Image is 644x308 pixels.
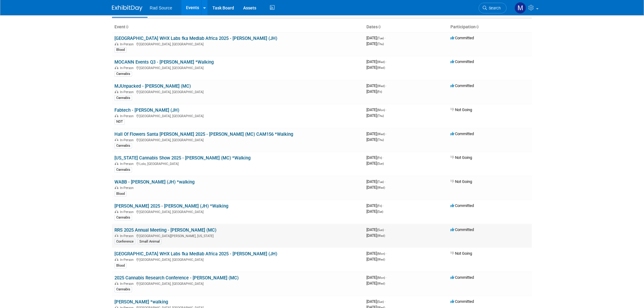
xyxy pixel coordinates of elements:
div: Blood [114,47,127,53]
span: (Sat) [377,210,383,213]
img: In-Person Event [115,42,118,45]
div: [GEOGRAPHIC_DATA], [GEOGRAPHIC_DATA] [114,257,362,262]
a: MOCANN Events Q3 - [PERSON_NAME] *Walking [114,59,214,65]
span: - [386,251,387,256]
a: [PERSON_NAME] 2025 - [PERSON_NAME] (JH) *Walking [114,203,228,209]
span: [DATE] [366,179,386,184]
span: [DATE] [366,233,385,238]
div: Cannabis [114,95,132,101]
span: (Wed) [377,60,385,64]
span: (Thu) [377,138,384,142]
span: - [386,83,387,88]
span: [DATE] [366,257,385,261]
span: (Sun) [377,300,384,303]
span: - [383,203,384,208]
span: [DATE] [366,41,384,46]
span: (Mon) [377,276,385,279]
th: Event [112,22,364,32]
div: [GEOGRAPHIC_DATA], [GEOGRAPHIC_DATA] [114,281,362,286]
div: [GEOGRAPHIC_DATA], [GEOGRAPHIC_DATA] [114,65,362,70]
span: [DATE] [366,281,385,285]
span: (Fri) [377,204,382,208]
span: In-Person [120,42,135,46]
span: Committed [450,59,474,64]
span: (Thu) [377,114,384,117]
span: Not Going [450,251,472,256]
img: Melissa Conboy [515,2,526,14]
a: Sort by Event Name [125,24,128,29]
span: (Wed) [377,282,385,285]
div: Cannabis [114,287,132,292]
span: (Wed) [377,186,385,189]
span: (Wed) [377,258,385,261]
span: (Mon) [377,108,385,112]
img: In-Person Event [115,258,118,261]
th: Dates [364,22,448,32]
span: (Sun) [377,228,384,232]
span: Search [487,6,501,10]
span: [DATE] [366,83,387,88]
span: (Thu) [377,42,384,46]
img: ExhibitDay [112,5,142,11]
img: In-Person Event [115,282,118,285]
img: In-Person Event [115,186,118,189]
img: In-Person Event [115,66,118,69]
span: In-Person [120,258,135,262]
a: Sort by Start Date [378,24,381,29]
span: [DATE] [366,185,385,190]
span: In-Person [120,162,135,166]
div: Blood [114,263,127,268]
div: [GEOGRAPHIC_DATA][PERSON_NAME], [US_STATE] [114,233,362,238]
span: [DATE] [366,251,387,256]
span: - [386,107,387,112]
div: [GEOGRAPHIC_DATA], [GEOGRAPHIC_DATA] [114,209,362,214]
a: Fabtech - [PERSON_NAME] (JH) [114,107,179,113]
span: [DATE] [366,161,384,166]
span: (Sun) [377,162,384,165]
span: (Tue) [377,180,384,184]
span: (Fri) [377,156,382,159]
span: - [385,299,386,304]
div: Lolo, [GEOGRAPHIC_DATA] [114,161,362,166]
img: In-Person Event [115,138,118,141]
span: Committed [450,275,474,280]
span: [DATE] [366,209,383,214]
span: Not Going [450,155,472,160]
span: Committed [450,83,474,88]
a: WABB - [PERSON_NAME] (JH) *walking [114,179,194,185]
span: [DATE] [366,227,386,232]
img: In-Person Event [115,114,118,117]
a: MJUnpacked - [PERSON_NAME] (MC) [114,83,191,89]
span: [DATE] [366,299,386,304]
span: - [385,179,386,184]
span: (Wed) [377,132,385,136]
div: Blood [114,191,127,197]
span: [DATE] [366,113,384,118]
img: In-Person Event [115,162,118,165]
a: Search [479,3,507,13]
span: Committed [450,203,474,208]
img: In-Person Event [115,90,118,93]
span: (Wed) [377,84,385,88]
span: Committed [450,36,474,40]
span: - [385,36,386,40]
span: - [386,59,387,64]
a: [US_STATE] Cannabis Show 2025 - [PERSON_NAME] (MC) *Walking [114,155,250,161]
span: - [386,275,387,280]
a: RRS 2025 Annual Meeting - [PERSON_NAME] (MC) [114,227,216,233]
div: Conference [114,239,135,244]
a: 2025 Cannabis Research Conference - [PERSON_NAME] (MC) [114,275,239,281]
span: In-Person [120,66,135,70]
a: [PERSON_NAME] *walking [114,299,168,305]
span: [DATE] [366,107,387,112]
img: In-Person Event [115,210,118,213]
div: Cannabis [114,143,132,149]
span: In-Person [120,186,135,190]
span: Rad Source [150,5,172,10]
img: In-Person Event [115,234,118,237]
div: [GEOGRAPHIC_DATA], [GEOGRAPHIC_DATA] [114,41,362,46]
a: [GEOGRAPHIC_DATA] WHX Labs fka Medlab Africa 2025 - [PERSON_NAME] (JH) [114,251,277,257]
div: NDT [114,119,125,124]
div: Small Animal [138,239,162,244]
span: [DATE] [366,36,386,40]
